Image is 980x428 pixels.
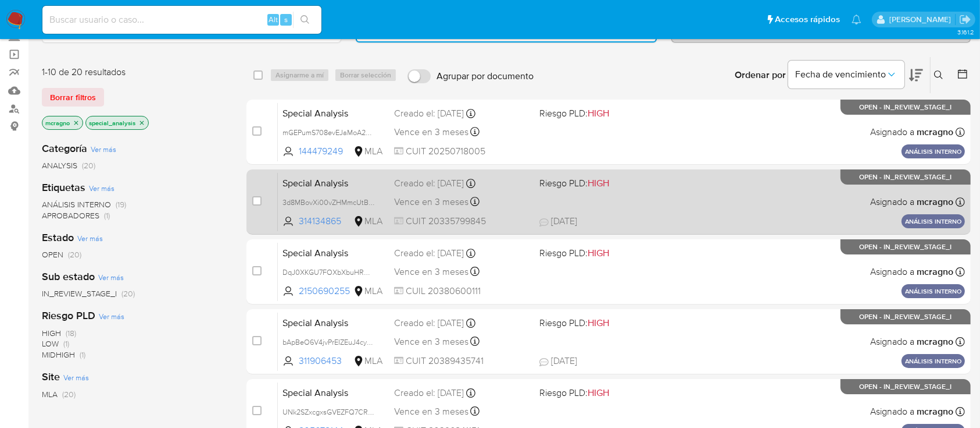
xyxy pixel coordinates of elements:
[959,13,971,26] a: Salir
[852,15,861,24] a: Notificaciones
[42,12,321,27] input: Buscar usuario o caso...
[775,13,840,26] span: Accesos rápidos
[889,14,955,25] p: marielabelen.cragno@mercadolibre.com
[293,12,317,28] button: search-icon
[957,27,974,37] span: 3.161.2
[284,14,288,25] span: s
[269,14,278,25] span: Alt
